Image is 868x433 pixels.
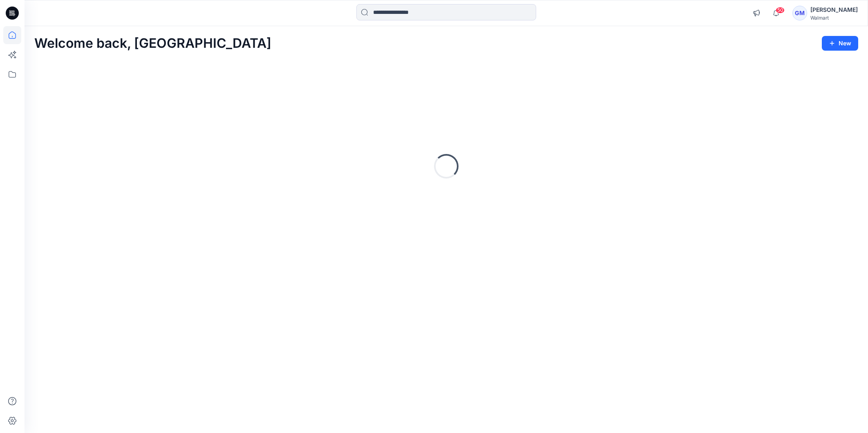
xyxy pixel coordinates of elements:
div: GM [792,6,807,20]
button: New [822,36,858,51]
span: 50 [776,7,785,13]
div: Walmart [810,15,858,21]
h2: Welcome back, [GEOGRAPHIC_DATA] [34,36,271,51]
div: [PERSON_NAME] [810,5,858,15]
